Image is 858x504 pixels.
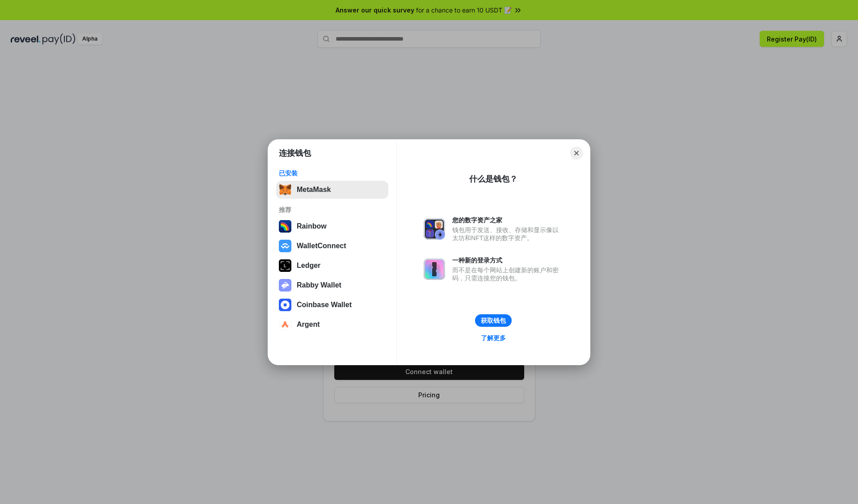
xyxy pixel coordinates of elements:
[297,262,320,270] div: Ledger
[424,218,445,240] img: svg+xml,%3Csvg%20xmlns%3D%22http%3A%2F%2Fwww.w3.org%2F2000%2Fsvg%22%20fill%3D%22none%22%20viewBox...
[452,266,563,282] div: 而不是在每个网站上创建新的账户和密码，只需连接您的钱包。
[297,242,346,250] div: WalletConnect
[481,334,506,342] div: 了解更多
[297,321,320,329] div: Argent
[424,258,445,280] img: svg+xml,%3Csvg%20xmlns%3D%22http%3A%2F%2Fwww.w3.org%2F2000%2Fsvg%22%20fill%3D%22none%22%20viewBox...
[276,276,388,294] button: Rabby Wallet
[279,183,291,196] img: svg+xml,%3Csvg%20fill%3D%22none%22%20height%3D%2233%22%20viewBox%3D%220%200%2035%2033%22%20width%...
[297,186,331,194] div: MetaMask
[279,318,291,331] img: svg+xml,%3Csvg%20width%3D%2228%22%20height%3D%2228%22%20viewBox%3D%220%200%2028%2028%22%20fill%3D...
[279,240,291,252] img: svg+xml,%3Csvg%20width%3D%2228%22%20height%3D%2228%22%20viewBox%3D%220%200%2028%2028%22%20fill%3D...
[297,281,341,289] div: Rabby Wallet
[475,314,512,327] button: 获取钱包
[279,279,291,292] img: svg+xml,%3Csvg%20xmlns%3D%22http%3A%2F%2Fwww.w3.org%2F2000%2Fsvg%22%20fill%3D%22none%22%20viewBox...
[297,222,327,230] div: Rainbow
[279,206,386,214] div: 推荐
[276,257,388,275] button: Ledger
[475,332,511,344] a: 了解更多
[481,317,506,325] div: 获取钱包
[276,316,388,333] button: Argent
[452,216,563,224] div: 您的数字资产之家
[276,237,388,255] button: WalletConnect
[279,169,386,177] div: 已安装
[276,181,388,199] button: MetaMask
[279,220,291,233] img: svg+xml,%3Csvg%20width%3D%22120%22%20height%3D%22120%22%20viewBox%3D%220%200%20120%20120%22%20fil...
[452,226,563,242] div: 钱包用于发送、接收、存储和显示像以太坊和NFT这样的数字资产。
[279,299,291,311] img: svg+xml,%3Csvg%20width%3D%2228%22%20height%3D%2228%22%20viewBox%3D%220%200%2028%2028%22%20fill%3D...
[279,148,311,158] h1: 连接钱包
[279,259,291,272] img: svg+xml,%3Csvg%20xmlns%3D%22http%3A%2F%2Fwww.w3.org%2F2000%2Fsvg%22%20width%3D%2228%22%20height%3...
[452,256,563,264] div: 一种新的登录方式
[297,301,352,309] div: Coinbase Wallet
[570,147,583,159] button: Close
[276,217,388,235] button: Rainbow
[469,174,517,184] div: 什么是钱包？
[276,296,388,314] button: Coinbase Wallet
